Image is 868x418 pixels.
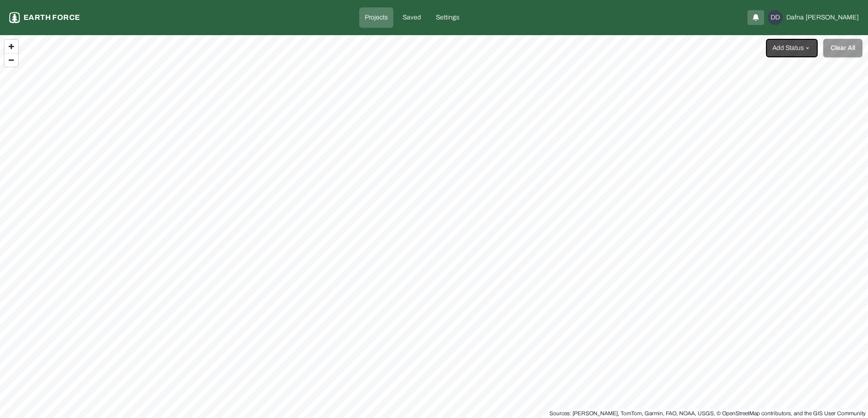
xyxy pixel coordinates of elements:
button: Add Status [766,39,818,57]
p: Projects [365,13,388,22]
a: Settings [430,7,465,28]
a: Projects [359,7,393,28]
p: Earth force [24,12,80,23]
button: Zoom out [5,53,18,67]
div: Sources: [PERSON_NAME], TomTom, Garmin, FAO, NOAA, USGS, © OpenStreetMap contributors, and the GI... [549,409,866,418]
img: earthforce-logo-white-uG4MPadI.svg [9,12,20,23]
a: Saved [397,7,427,28]
span: [PERSON_NAME] [806,13,859,22]
p: Saved [403,13,421,22]
button: Zoom in [5,40,18,53]
span: Dafna [786,13,804,22]
button: DDDafna[PERSON_NAME] [768,10,859,25]
button: Clear All [823,39,862,57]
div: DD [768,10,783,25]
p: Settings [436,13,459,22]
